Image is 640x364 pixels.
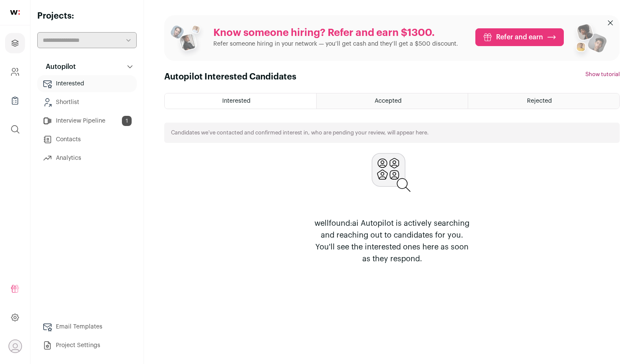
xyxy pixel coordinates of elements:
[37,150,137,167] a: Analytics
[5,33,25,53] a: Projects
[37,318,137,335] a: Email Templates
[5,62,25,82] a: Company and ATS Settings
[164,71,296,83] h1: Autopilot Interested Candidates
[37,10,137,22] h2: Projects:
[41,62,76,72] p: Autopilot
[169,22,207,59] img: referral_people_group_1-3817b86375c0e7f77b15e9e1740954ef64e1f78137dd7e9f4ff27367cb2cd09a.png
[37,58,137,75] button: Autopilot
[37,75,137,92] a: Interested
[222,98,251,104] span: Interested
[10,10,20,15] img: wellfound-shorthand-0d5821cbd27db2630d0214b213865d53afaa358527fdda9d0ea32b1df1b89c2c.svg
[311,217,473,265] p: wellfound:ai Autopilot is actively searching and reaching out to candidates for you. You'll see t...
[122,116,132,126] span: 1
[8,339,22,353] button: Open dropdown
[475,28,564,46] a: Refer and earn
[571,20,608,61] img: referral_people_group_2-7c1ec42c15280f3369c0665c33c00ed472fd7f6af9dd0ec46c364f9a93ccf9a4.png
[37,131,137,148] a: Contacts
[37,337,137,354] a: Project Settings
[37,112,137,129] a: Interview Pipeline1
[375,98,402,104] span: Accepted
[37,94,137,111] a: Shortlist
[317,93,468,109] a: Accepted
[213,26,458,40] p: Know someone hiring? Refer and earn $1300.
[213,40,458,48] p: Refer someone hiring in your network — you’ll get cash and they’ll get a $500 discount.
[585,71,620,78] button: Show tutorial
[527,98,552,104] span: Rejected
[171,129,429,136] p: Candidates we’ve contacted and confirmed interest in, who are pending your review, will appear here.
[468,93,619,109] a: Rejected
[5,90,25,111] a: Company Lists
